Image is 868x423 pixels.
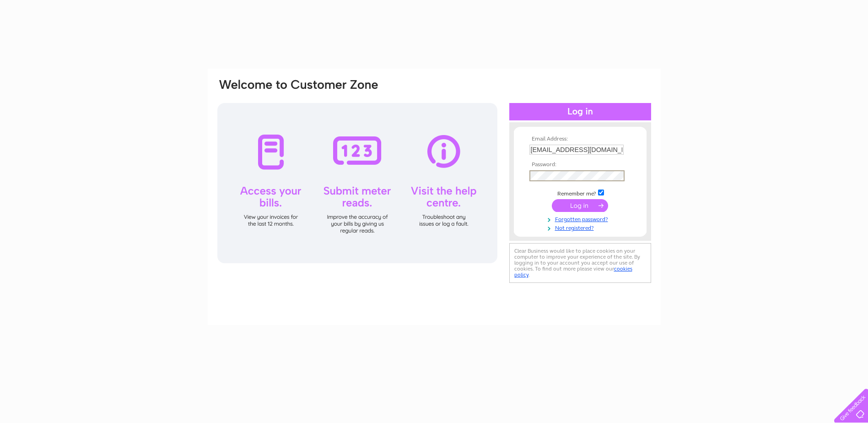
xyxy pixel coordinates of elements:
[514,266,632,278] a: cookies policy
[509,243,651,283] div: Clear Business would like to place cookies on your computer to improve your experience of the sit...
[527,136,633,142] th: Email Address:
[527,162,633,168] th: Password:
[527,188,633,197] td: Remember me?
[552,199,608,212] input: Submit
[529,223,633,232] a: Not registered?
[529,214,633,223] a: Forgotten password?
